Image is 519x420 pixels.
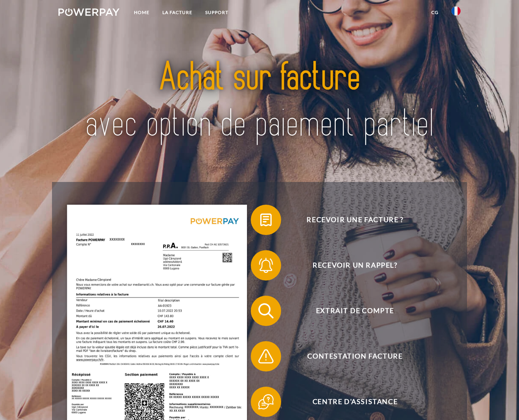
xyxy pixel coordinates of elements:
[78,42,441,160] img: title-powerpay_fr.svg
[58,8,120,16] img: logo-powerpay-white.svg
[451,6,461,16] img: fr
[256,210,275,229] img: qb_bill.svg
[425,6,445,19] a: CG
[256,301,275,320] img: qb_search.svg
[262,205,448,235] span: Recevoir une facture ?
[251,205,448,235] button: Recevoir une facture ?
[251,296,448,326] button: Extrait de compte
[251,341,448,371] button: Contestation Facture
[256,256,275,275] img: qb_bell.svg
[256,392,275,411] img: qb_help.svg
[262,250,448,281] span: Recevoir un rappel?
[262,387,448,417] span: Centre d'assistance
[251,387,448,417] button: Centre d'assistance
[262,341,448,371] span: Contestation Facture
[251,250,448,281] button: Recevoir un rappel?
[127,6,156,19] a: Home
[199,6,235,19] a: Support
[156,6,199,19] a: LA FACTURE
[256,347,275,366] img: qb_warning.svg
[262,296,448,326] span: Extrait de compte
